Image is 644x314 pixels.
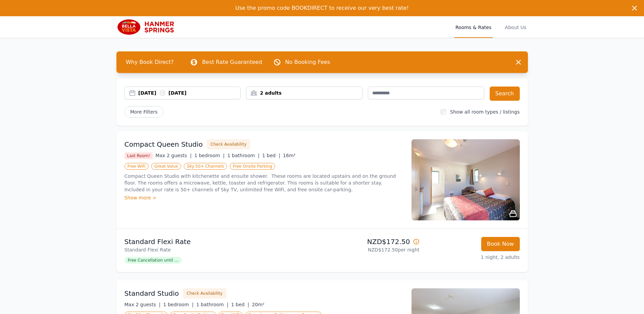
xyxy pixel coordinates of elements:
div: [DATE] [DATE] [138,90,241,96]
span: 1 bedroom | [163,302,194,307]
img: Bella Vista Hanmer Springs [116,19,182,35]
span: More Filters [125,106,163,118]
p: No Booking Fees [285,58,330,66]
span: 1 bathroom | [227,153,260,158]
p: Best Rate Guaranteed [202,58,262,66]
span: 1 bedroom | [194,153,225,158]
p: Standard Flexi Rate [125,237,319,246]
button: Check Availability [207,139,250,149]
span: Max 2 guests | [155,153,192,158]
span: Last Room! [125,152,153,159]
button: Book Now [481,237,520,251]
p: NZD$172.50 [325,237,420,246]
button: Check Availability [183,288,226,298]
span: Free Cancellation until ... [125,257,182,264]
p: NZD$172.50 per night [325,246,420,253]
span: Max 2 guests | [125,302,161,307]
span: 20m² [252,302,264,307]
span: 16m² [283,153,295,158]
p: Compact Queen Studio with kitchenette and ensuite shower. These rooms are located upstairs and on... [125,173,403,193]
div: 2 adults [246,90,362,96]
span: Great Value [151,163,181,170]
h3: Compact Queen Studio [125,140,203,149]
span: 1 bed | [262,153,280,158]
span: Sky 50+ Channels [184,163,227,170]
div: Show more > [125,194,403,201]
span: Free WiFi [125,163,149,170]
span: 1 bed | [231,302,249,307]
label: Show all room types / listings [450,109,519,115]
span: Why Book Direct? [120,55,179,69]
span: Use the promo code BOOKDIRECT to receive our very best rate! [235,5,409,11]
span: 1 bathroom | [196,302,228,307]
h3: Standard Studio [125,289,179,298]
p: Standard Flexi Rate [125,246,319,253]
a: About Us [504,16,528,38]
a: Rooms & Rates [454,16,493,38]
p: 1 night, 2 adults [425,254,520,261]
button: Search [490,87,520,101]
span: Free Onsite Parking [230,163,275,170]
